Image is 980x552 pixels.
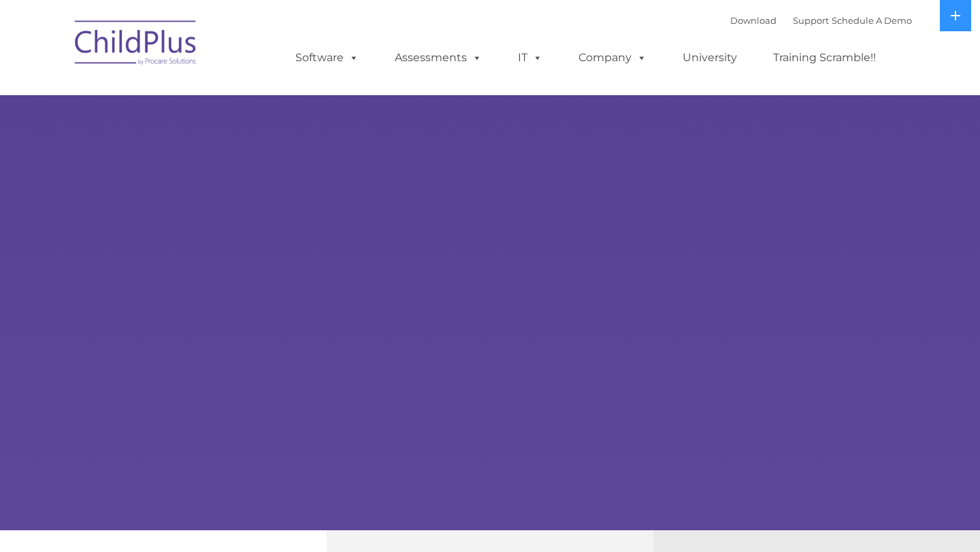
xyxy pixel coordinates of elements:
font: | [730,15,912,26]
a: Company [565,44,660,71]
img: ChildPlus by Procare Solutions [68,11,204,79]
a: IT [504,44,556,71]
a: Schedule A Demo [832,15,912,26]
a: University [669,44,751,71]
a: Support [793,15,829,26]
a: Training Scramble!! [759,44,889,71]
a: Assessments [381,44,495,71]
a: Download [730,15,777,26]
a: Software [282,44,372,71]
